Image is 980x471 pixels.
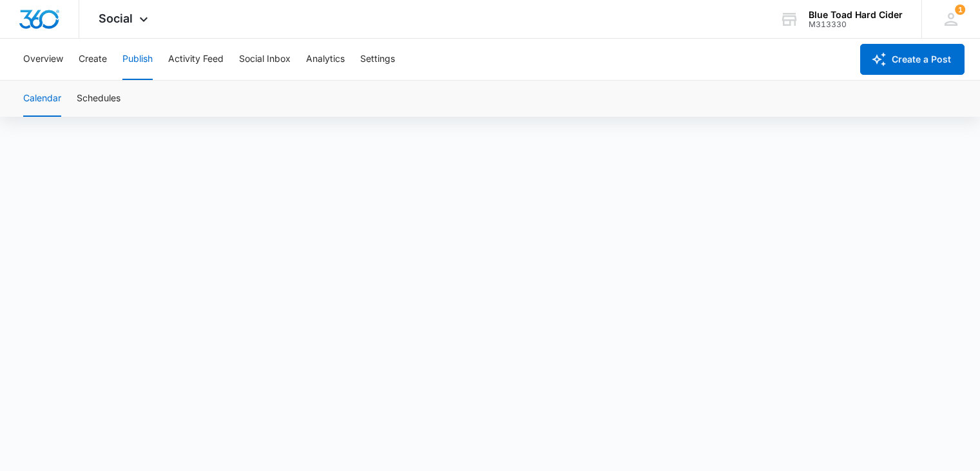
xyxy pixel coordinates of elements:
[860,44,965,75] button: Create a Post
[955,5,965,15] div: notifications count
[239,39,291,80] button: Social Inbox
[360,39,395,80] button: Settings
[23,81,61,117] button: Calendar
[122,39,153,80] button: Publish
[23,39,63,80] button: Overview
[306,39,345,80] button: Analytics
[809,10,903,20] div: account name
[955,5,965,15] span: 1
[168,39,224,80] button: Activity Feed
[77,81,120,117] button: Schedules
[809,20,903,29] div: account id
[99,12,133,25] span: Social
[79,39,107,80] button: Create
